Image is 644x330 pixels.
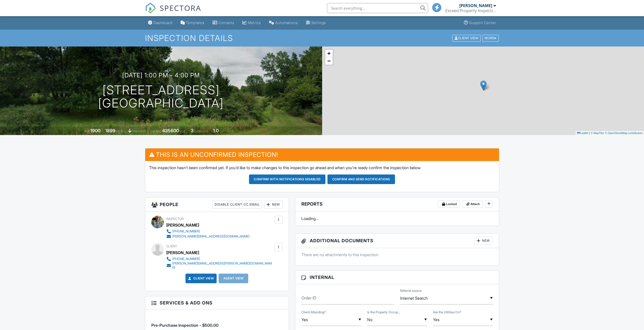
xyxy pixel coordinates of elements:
div: [PHONE_NUMBER] [172,229,200,233]
button: Confirm with notifications disabled [249,174,325,184]
h3: Internal [295,271,499,284]
a: Settings [304,18,328,28]
span: − [327,58,330,64]
div: Disable Client CC Email [212,201,262,209]
input: Search everything... [327,3,428,13]
a: [PHONE_NUMBER] [166,256,273,261]
span: Client [166,244,177,248]
span: bathrooms [219,129,234,133]
a: Client View [187,276,214,281]
span: + [327,50,330,56]
div: More [482,35,499,41]
label: Order ID [301,295,316,301]
h3: Services & Add ons [145,296,289,310]
p: There are no attachments to this inspection. [301,252,493,257]
div: [PHONE_NUMBER] [172,257,200,261]
div: Dashboard [153,20,173,25]
div: Support Center [469,20,496,25]
a: Automations (Basic) [267,18,300,28]
h3: People [145,197,289,212]
span: Pre-Purchase Inspection - $500.00 [151,323,218,328]
span: Inspector [166,217,184,221]
a: Zoom in [325,50,333,57]
a: [PERSON_NAME][EMAIL_ADDRESS][DOMAIN_NAME] [166,234,250,239]
div: Metrics [248,20,261,25]
div: New [474,237,493,245]
div: [PERSON_NAME][EMAIL_ADDRESS][DOMAIN_NAME] [172,234,250,238]
span: bedrooms [194,129,208,133]
div: 3 [191,128,194,133]
div: Settings [311,20,326,25]
button: Confirm and send notifications [327,174,395,184]
h3: Additional Documents [295,234,499,248]
div: [PERSON_NAME] [166,221,199,229]
h1: Inspection Details [145,34,499,42]
a: Dashboard [146,18,175,28]
img: The Best Home Inspection Software - Spectora [145,3,156,14]
h3: [DATE] 1:00 pm - 4:00 pm [122,72,200,79]
div: [PERSON_NAME][EMAIL_ADDRESS][PERSON_NAME][DOMAIN_NAME] [172,261,273,270]
p: This inspection hasn't been confirmed yet. If you'd like to make changes to this inspection go ah... [149,165,495,170]
span: | [589,131,590,135]
div: 435600 [162,128,179,133]
label: Are the Utilities On? [433,310,461,315]
a: Leaflet [577,131,588,135]
span: Built [84,129,90,133]
a: Support Center [462,18,498,28]
a: [PHONE_NUMBER] [166,229,250,234]
span: SPECTORA [160,3,201,13]
span: sq.ft. [180,129,186,133]
div: 1899 [105,128,115,133]
a: Metrics [240,18,263,28]
a: © OpenStreetMap contributors [605,131,643,135]
img: Marker [480,80,487,91]
a: Templates [179,18,206,28]
div: New [264,201,283,209]
a: Client View [452,36,482,40]
h1: [STREET_ADDRESS] [GEOGRAPHIC_DATA] [98,83,224,110]
div: Contacts [218,20,234,25]
label: Is the Property Occupied? [367,310,400,315]
label: Client Attending? [301,310,326,315]
h3: This is an Unconfirmed Inspection! [145,148,499,161]
div: 1.0 [213,128,219,133]
div: 1900 [90,128,100,133]
label: Referral source [400,289,422,293]
div: Client View [452,35,481,41]
a: SPECTORA [145,7,201,17]
span: basement [132,129,146,133]
a: Zoom out [325,57,333,65]
div: [PERSON_NAME] [166,249,199,256]
div: [PERSON_NAME] [459,3,492,8]
a: [PERSON_NAME][EMAIL_ADDRESS][PERSON_NAME][DOMAIN_NAME] [166,261,273,270]
div: Automations [275,20,298,25]
div: Exceed Property Inspections, LLC [445,8,496,13]
span: Lot Size [151,129,161,133]
a: Contacts [211,18,236,28]
div: Templates [186,20,204,25]
span: sq. ft. [116,129,123,133]
a: © MapTiler [591,131,604,135]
